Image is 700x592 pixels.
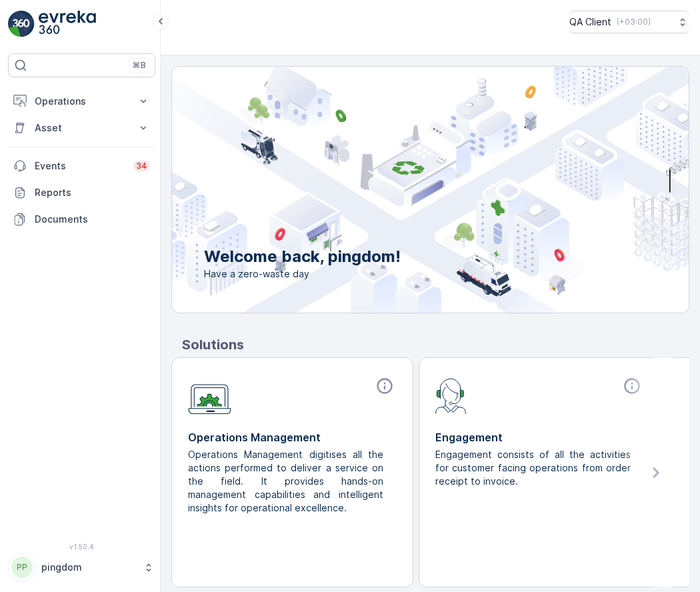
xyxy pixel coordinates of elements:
a: Reports [8,179,155,206]
span: v 1.50.4 [8,543,155,551]
p: Events [35,159,125,173]
div: PP [11,557,33,578]
img: city illustration [112,67,689,313]
img: logo [8,11,35,37]
p: Documents [35,213,150,226]
span: Have a zero-waste day [204,267,401,281]
button: QA Client(+03:00) [569,11,689,33]
button: Operations [8,88,155,115]
button: PPpingdom [8,553,155,581]
p: Solutions [182,335,689,355]
p: Engagement consists of all the activities for customer facing operations from order receipt to in... [435,448,633,488]
p: QA Client [569,15,611,29]
p: Operations Management [188,429,397,445]
p: pingdom [41,561,137,574]
p: ⌘B [133,60,146,71]
img: module-icon [188,377,231,415]
a: Documents [8,206,155,233]
img: module-icon [435,377,467,414]
p: Operations [35,95,129,108]
p: Asset [35,121,129,135]
img: logo_light-DOdMpM7g.png [39,11,96,37]
p: Operations Management digitises all the actions performed to deliver a service on the field. It p... [188,448,386,515]
p: Welcome back, pingdom! [204,246,401,267]
p: 34 [136,161,147,171]
p: ( +03:00 ) [617,17,651,27]
a: Events34 [8,153,155,179]
button: Asset [8,115,155,141]
p: Reports [35,186,150,199]
p: Engagement [435,429,644,445]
